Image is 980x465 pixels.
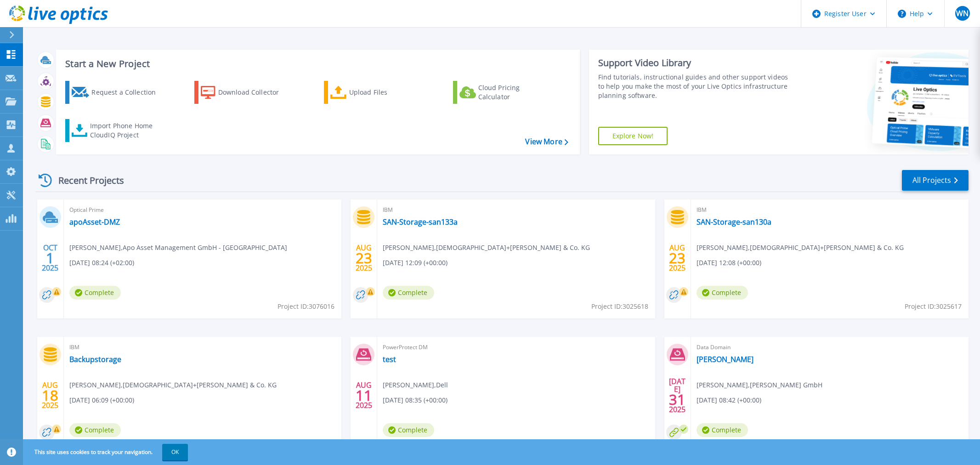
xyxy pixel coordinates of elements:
span: [PERSON_NAME] , [PERSON_NAME] GmbH [697,380,822,390]
span: [DATE] 12:08 (+00:00) [697,258,761,268]
span: [DATE] 08:35 (+00:00) [383,395,448,405]
span: 18 [42,391,58,399]
div: Import Phone Home CloudIQ Project [90,121,162,140]
div: AUG 2025 [668,241,686,275]
span: WN [956,10,969,17]
h3: Start a New Project [65,59,568,69]
a: Download Collector [194,81,297,104]
div: AUG 2025 [355,241,373,275]
div: [DATE] 2025 [668,379,686,412]
a: Cloud Pricing Calculator [453,81,555,104]
a: Backupstorage [69,355,121,364]
div: AUG 2025 [355,379,373,412]
span: Complete [69,286,121,300]
span: Complete [697,423,748,437]
div: Download Collector [218,83,292,102]
a: SAN-Storage-san133a [383,217,458,227]
span: [PERSON_NAME] , [DEMOGRAPHIC_DATA]+[PERSON_NAME] & Co. KG [383,243,590,253]
div: Request a Collection [91,83,165,102]
span: [DATE] 08:24 (+02:00) [69,258,134,268]
span: [DATE] 08:42 (+00:00) [697,395,761,405]
span: [DATE] 12:09 (+00:00) [383,258,448,268]
span: [DATE] 06:09 (+00:00) [69,395,134,405]
span: Complete [697,286,748,300]
a: All Projects [902,170,969,191]
span: Complete [383,286,434,300]
span: Data Domain [697,342,963,352]
span: IBM [697,205,963,215]
span: Project ID: 3025618 [591,301,648,312]
span: PowerProtect DM [383,342,649,352]
span: Project ID: 3025617 [905,301,962,312]
span: [PERSON_NAME] , Dell [383,380,448,390]
a: Explore Now! [598,127,668,145]
a: View More [525,137,568,146]
a: Request a Collection [65,81,168,104]
span: [PERSON_NAME] , [DEMOGRAPHIC_DATA]+[PERSON_NAME] & Co. KG [69,380,277,390]
a: Upload Files [324,81,426,104]
span: IBM [383,205,649,215]
span: IBM [69,342,336,352]
span: 1 [46,254,54,262]
div: Support Video Library [598,57,793,69]
a: apoAsset-DMZ [69,217,120,227]
span: [PERSON_NAME] , [DEMOGRAPHIC_DATA]+[PERSON_NAME] & Co. KG [697,243,904,253]
span: This site uses cookies to track your navigation. [25,444,188,460]
span: Optical Prime [69,205,336,215]
div: AUG 2025 [41,379,59,412]
span: 11 [356,391,372,399]
a: test [383,355,396,364]
a: SAN-Storage-san130a [697,217,771,227]
div: Cloud Pricing Calculator [478,83,552,102]
div: Find tutorials, instructional guides and other support videos to help you make the most of your L... [598,73,793,100]
span: 23 [356,254,372,262]
span: Project ID: 3076016 [278,301,334,312]
span: 31 [669,396,685,403]
span: Complete [383,423,434,437]
span: Complete [69,423,121,437]
a: [PERSON_NAME] [697,355,753,364]
div: Recent Projects [35,169,136,192]
button: OK [162,444,188,460]
span: [PERSON_NAME] , Apo Asset Management GmbH - [GEOGRAPHIC_DATA] [69,243,287,253]
div: OCT 2025 [41,241,59,275]
div: Upload Files [349,83,423,102]
span: 23 [669,254,685,262]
